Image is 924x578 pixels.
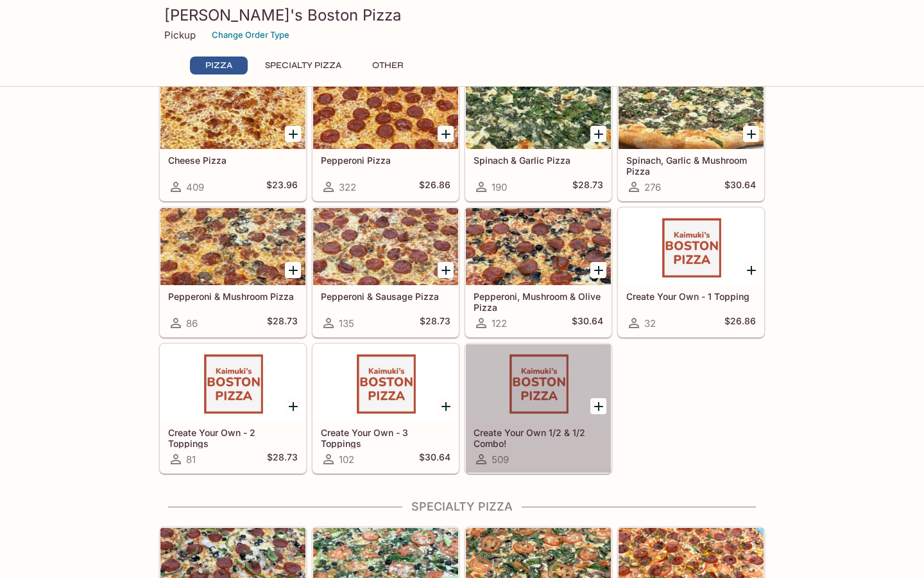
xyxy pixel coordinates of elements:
h5: Create Your Own - 2 Toppings [168,427,298,448]
h3: [PERSON_NAME]'s Boston Pizza [164,5,760,25]
div: Spinach, Garlic & Mushroom Pizza [619,72,764,149]
span: 135 [339,317,354,329]
h5: Pepperoni & Mushroom Pizza [168,291,298,302]
div: Create Your Own - 3 Toppings [313,344,458,421]
h5: Pepperoni Pizza [321,155,450,166]
a: Spinach & Garlic Pizza190$28.73 [465,71,612,201]
h5: $28.73 [572,179,603,195]
div: Create Your Own - 2 Toppings [160,344,305,421]
h5: Create Your Own - 1 Topping [626,291,756,302]
div: Spinach & Garlic Pizza [466,72,611,149]
button: Add Create Your Own - 1 Topping [743,262,759,278]
a: Create Your Own - 1 Topping32$26.86 [618,207,764,337]
a: Pepperoni & Mushroom Pizza86$28.73 [160,207,306,337]
h5: Create Your Own - 3 Toppings [321,427,450,448]
div: Pepperoni & Mushroom Pizza [160,208,305,285]
h5: $30.64 [419,451,450,467]
span: 190 [492,181,507,193]
h5: Pepperoni & Sausage Pizza [321,291,450,302]
button: Add Cheese Pizza [285,126,301,142]
button: Specialty Pizza [258,57,348,74]
a: Create Your Own - 2 Toppings81$28.73 [160,344,306,473]
div: Cheese Pizza [160,72,305,149]
div: Pepperoni Pizza [313,72,458,149]
button: Add Pepperoni & Mushroom Pizza [285,262,301,278]
h4: Specialty Pizza [159,500,765,514]
h5: $26.86 [419,179,450,195]
a: Pepperoni, Mushroom & Olive Pizza122$30.64 [465,207,612,337]
h5: Cheese Pizza [168,155,298,166]
h5: $28.73 [267,451,298,467]
h5: $30.64 [724,179,756,195]
h5: $28.73 [267,315,298,331]
h5: $30.64 [572,315,603,331]
span: 276 [644,181,661,193]
h5: $28.73 [420,315,450,331]
div: Pepperoni, Mushroom & Olive Pizza [466,208,611,285]
button: Add Pepperoni & Sausage Pizza [438,262,454,278]
a: Pepperoni Pizza322$26.86 [312,71,459,201]
h5: Spinach & Garlic Pizza [474,155,603,166]
span: 86 [186,317,198,329]
h5: Spinach, Garlic & Mushroom Pizza [626,155,756,176]
a: Create Your Own 1/2 & 1/2 Combo!509 [465,344,612,473]
button: Add Create Your Own 1/2 & 1/2 Combo! [590,398,606,414]
div: Create Your Own 1/2 & 1/2 Combo! [466,344,611,421]
button: Add Pepperoni, Mushroom & Olive Pizza [590,262,606,278]
a: Pepperoni & Sausage Pizza135$28.73 [312,207,459,337]
a: Create Your Own - 3 Toppings102$30.64 [312,344,459,473]
a: Spinach, Garlic & Mushroom Pizza276$30.64 [618,71,764,201]
button: Add Create Your Own - 2 Toppings [285,398,301,414]
span: 509 [492,453,509,466]
span: 122 [492,317,507,329]
div: Pepperoni & Sausage Pizza [313,208,458,285]
h5: Pepperoni, Mushroom & Olive Pizza [474,291,603,312]
button: Add Spinach, Garlic & Mushroom Pizza [743,126,759,142]
h5: Create Your Own 1/2 & 1/2 Combo! [474,427,603,448]
button: Other [359,57,416,74]
h5: $26.86 [724,315,756,331]
h5: $23.96 [266,179,298,195]
span: 81 [186,453,196,466]
span: 409 [186,181,204,193]
a: Cheese Pizza409$23.96 [160,71,306,201]
span: 32 [644,317,656,329]
button: Add Spinach & Garlic Pizza [590,126,606,142]
span: 102 [339,453,354,466]
div: Create Your Own - 1 Topping [619,208,764,285]
button: Add Create Your Own - 3 Toppings [438,398,454,414]
button: Pizza [190,57,248,74]
span: 322 [339,181,356,193]
p: Pickup [164,29,196,41]
button: Change Order Type [206,25,295,45]
button: Add Pepperoni Pizza [438,126,454,142]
